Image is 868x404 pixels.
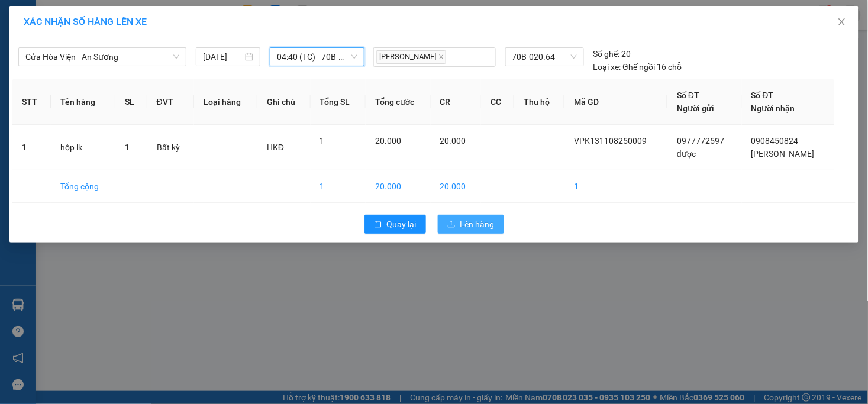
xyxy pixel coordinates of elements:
th: Mã GD [564,79,667,125]
th: SL [115,79,147,125]
span: Quay lại [387,218,417,231]
span: upload [447,220,456,230]
td: Bất kỳ [147,125,195,170]
span: close [837,17,847,27]
td: 1 [311,170,366,203]
th: Tổng SL [311,79,366,125]
td: Tổng cộng [51,170,115,203]
span: VPK131108250009 [574,136,647,146]
th: Loại hàng [194,79,257,125]
button: rollbackQuay lại [364,215,426,234]
span: được [677,149,696,159]
th: CC [481,79,514,125]
div: Ghế ngồi 16 chỗ [593,60,682,73]
th: ĐVT [147,79,195,125]
th: Tổng cước [366,79,431,125]
td: 20.000 [366,170,431,203]
div: 20 [593,47,631,60]
th: STT [12,79,51,125]
span: Số ghế: [593,47,620,60]
span: 70B-020.64 [512,48,577,66]
span: XÁC NHẬN SỐ HÀNG LÊN XE [24,16,147,27]
td: 20.000 [431,170,481,203]
th: Tên hàng [51,79,115,125]
td: hộp lk [51,125,115,170]
span: 0977772597 [677,136,724,146]
span: Loại xe: [593,60,621,73]
span: 20.000 [440,136,466,146]
span: close [438,54,444,60]
span: Người nhận [751,104,795,113]
span: [PERSON_NAME] [376,50,446,64]
input: 12/08/2025 [203,50,243,63]
span: Cửa Hòa Viện - An Sương [25,48,179,66]
span: 04:40 (TC) - 70B-020.64 [277,48,357,66]
span: Lên hàng [460,218,495,231]
span: 1 [320,136,325,146]
span: HKĐ [267,143,284,152]
span: Số ĐT [751,91,774,100]
button: uploadLên hàng [438,215,504,234]
span: 1 [125,143,130,152]
td: 1 [564,170,667,203]
span: Người gửi [677,104,714,113]
span: [PERSON_NAME] [751,149,815,159]
td: 1 [12,125,51,170]
span: Số ĐT [677,91,699,100]
span: rollback [374,220,382,230]
span: 0908450824 [751,136,799,146]
button: Close [825,6,859,39]
span: 20.000 [375,136,401,146]
th: Thu hộ [514,79,564,125]
th: CR [431,79,481,125]
th: Ghi chú [257,79,311,125]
